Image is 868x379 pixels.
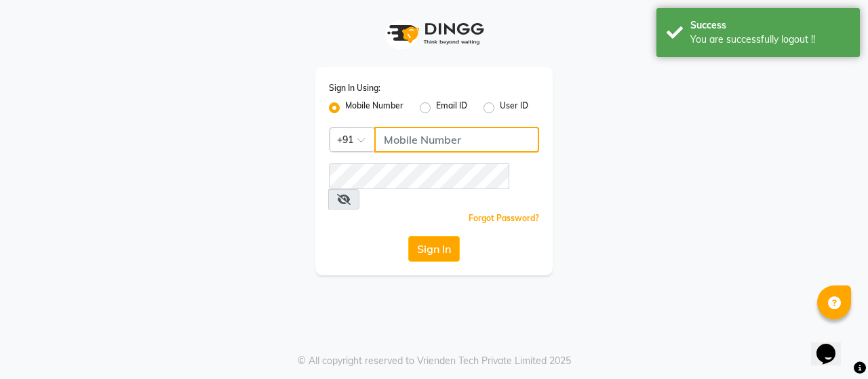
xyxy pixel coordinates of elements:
[329,82,380,94] label: Sign In Using:
[690,33,850,47] div: You are successfully logout !!
[500,100,528,116] label: User ID
[811,325,854,365] iframe: chat widget
[469,213,539,223] a: Forgot Password?
[380,14,488,54] img: logo1.svg
[436,100,467,116] label: Email ID
[690,18,850,33] div: Success
[374,127,539,153] input: Username
[329,163,509,189] input: Username
[345,100,403,116] label: Mobile Number
[408,236,460,262] button: Sign In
